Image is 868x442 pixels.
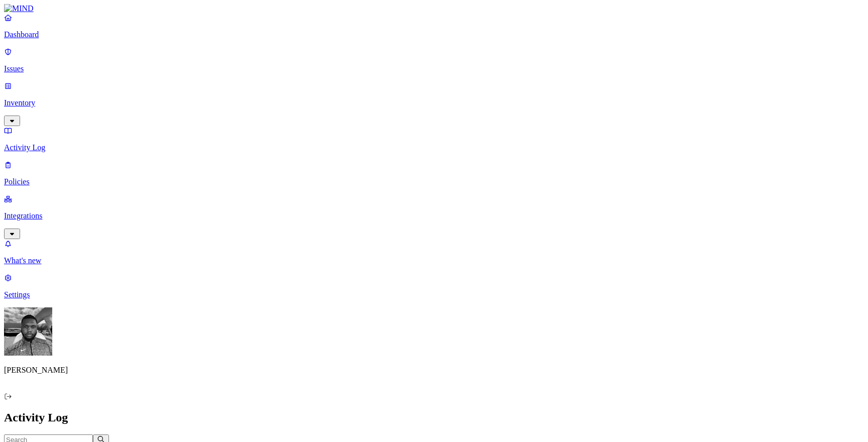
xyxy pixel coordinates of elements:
p: What's new [4,256,864,265]
p: Integrations [4,211,864,220]
p: Settings [4,290,864,299]
h2: Activity Log [4,411,864,424]
p: Inventory [4,98,864,107]
img: Cameron White [4,307,52,356]
p: Dashboard [4,30,864,39]
p: Activity Log [4,143,864,152]
p: Policies [4,177,864,186]
img: MIND [4,4,34,13]
p: [PERSON_NAME] [4,366,864,375]
p: Issues [4,64,864,73]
